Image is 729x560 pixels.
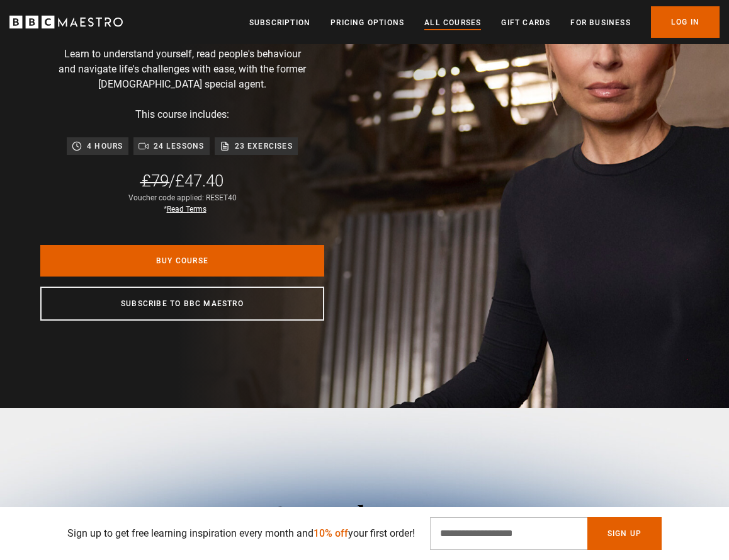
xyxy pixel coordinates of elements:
[570,16,630,29] a: For business
[57,47,308,92] p: Learn to understand yourself, read people's behaviour and navigate life's challenges with ease, w...
[87,140,123,152] p: 4 hours
[142,170,223,191] div: /
[424,16,481,29] a: All Courses
[67,526,415,541] p: Sign up to get free learning inspiration every month and your first order!
[235,140,293,152] p: 23 exercises
[40,245,324,277] a: Buy Course
[40,287,324,321] a: Subscribe to BBC Maestro
[273,498,456,531] span: September reset
[501,16,550,29] a: Gift Cards
[249,6,720,38] nav: Primary
[142,171,169,190] span: £79
[175,171,223,190] span: £47.40
[314,527,348,539] span: 10% off
[154,140,205,152] p: 24 lessons
[331,16,404,29] a: Pricing Options
[249,16,310,29] a: Subscription
[587,517,662,550] button: Sign Up
[167,205,206,214] a: Read Terms
[651,6,720,38] a: Log In
[135,107,229,122] p: This course includes:
[128,192,237,215] div: Voucher code applied: RESET40
[9,13,123,31] svg: BBC Maestro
